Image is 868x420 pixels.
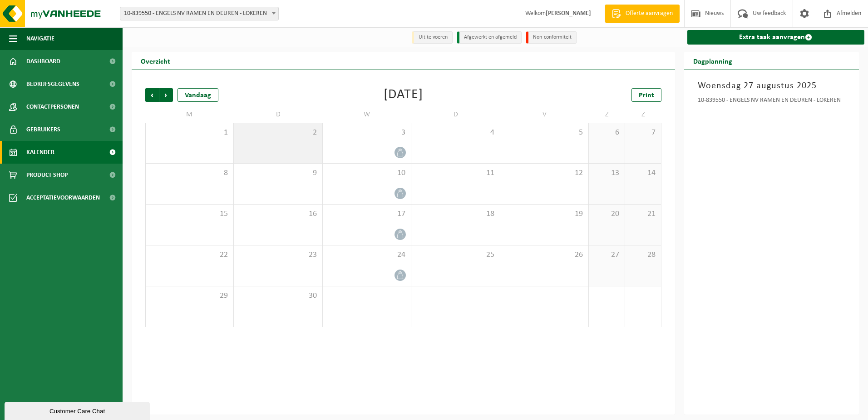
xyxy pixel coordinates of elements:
[238,168,317,178] span: 9
[630,128,656,138] span: 7
[150,291,229,301] span: 29
[589,106,625,123] td: Z
[457,31,522,44] li: Afgewerkt en afgemeld
[26,186,100,209] span: Acceptatievoorwaarden
[159,88,173,102] span: Volgende
[327,250,406,260] span: 24
[687,30,865,45] a: Extra taak aanvragen
[234,106,322,123] td: D
[411,106,500,123] td: D
[327,128,406,138] span: 3
[327,209,406,219] span: 17
[630,168,656,178] span: 14
[623,9,675,18] span: Offerte aanvragen
[26,27,54,50] span: Navigatie
[698,79,846,93] h3: Woensdag 27 augustus 2025
[605,5,680,23] a: Offerte aanvragen
[416,128,495,138] span: 4
[505,168,584,178] span: 12
[150,209,229,219] span: 15
[416,168,495,178] span: 11
[26,141,54,164] span: Kalender
[630,250,656,260] span: 28
[132,52,179,70] h2: Overzicht
[26,73,79,95] span: Bedrijfsgegevens
[500,106,589,123] td: V
[120,7,278,20] span: 10-839550 - ENGELS NV RAMEN EN DEUREN - LOKEREN
[631,88,661,102] a: Print
[178,88,218,102] div: Vandaag
[416,209,495,219] span: 18
[238,250,317,260] span: 23
[26,95,79,118] span: Contactpersonen
[593,128,620,138] span: 6
[412,31,453,44] li: Uit te voeren
[238,128,317,138] span: 2
[684,52,741,70] h2: Dagplanning
[150,250,229,260] span: 22
[323,106,411,123] td: W
[150,128,229,138] span: 1
[505,250,584,260] span: 26
[145,106,234,123] td: M
[625,106,661,123] td: Z
[26,164,68,186] span: Product Shop
[5,400,152,420] iframe: chat widget
[145,88,159,102] span: Vorige
[593,209,620,219] span: 20
[526,31,577,44] li: Non-conformiteit
[26,50,60,73] span: Dashboard
[639,92,654,99] span: Print
[630,209,656,219] span: 21
[505,209,584,219] span: 19
[26,118,60,141] span: Gebruikers
[238,209,317,219] span: 16
[698,97,846,106] div: 10-839550 - ENGELS NV RAMEN EN DEUREN - LOKEREN
[593,250,620,260] span: 27
[327,168,406,178] span: 10
[546,10,591,17] strong: [PERSON_NAME]
[593,168,620,178] span: 13
[238,291,317,301] span: 30
[120,7,279,20] span: 10-839550 - ENGELS NV RAMEN EN DEUREN - LOKEREN
[384,88,423,102] div: [DATE]
[150,168,229,178] span: 8
[505,128,584,138] span: 5
[416,250,495,260] span: 25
